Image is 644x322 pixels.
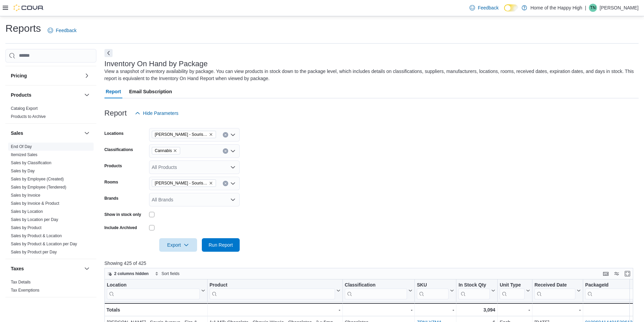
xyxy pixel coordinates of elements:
[129,85,172,98] span: Email Subscription
[11,217,58,222] a: Sales by Location per Day
[534,282,581,299] button: Received Date
[417,306,454,314] div: -
[56,27,76,34] span: Feedback
[152,147,181,154] span: Cannabis
[83,91,91,99] button: Products
[345,282,407,299] div: Classification
[345,282,407,288] div: Classification
[104,212,141,217] label: Show in stock only
[11,114,46,119] a: Products to Archive
[11,280,31,284] a: Tax Details
[230,197,236,202] button: Open list of options
[345,306,412,314] div: -
[602,270,610,278] button: Keyboard shortcuts
[504,4,518,11] input: Dark Mode
[162,271,180,276] span: Sort fields
[209,242,233,248] span: Run Report
[45,24,79,37] a: Feedback
[104,196,118,201] label: Brands
[106,85,121,98] span: Report
[11,242,77,246] a: Sales by Product & Location per Day
[107,282,200,299] div: Location
[623,270,631,278] button: Enter fullscreen
[11,72,27,79] h3: Pricing
[11,217,58,222] span: Sales by Location per Day
[105,270,151,278] button: 2 columns hidden
[155,131,208,138] span: [PERSON_NAME] - Souris Avenue - Fire & Flower
[345,282,412,299] button: Classification
[11,201,59,206] a: Sales by Invoice & Product
[417,282,449,299] div: SKU URL
[11,152,38,157] span: Itemized Sales
[11,72,81,79] button: Pricing
[530,4,582,12] p: Home of the Happy High
[107,282,205,299] button: Location
[11,209,43,214] a: Sales by Location
[11,225,42,230] a: Sales by Product
[11,233,62,239] span: Sales by Product & Location
[83,265,91,273] button: Taxes
[159,238,197,252] button: Export
[104,179,118,185] label: Rooms
[534,306,581,314] div: -
[11,144,32,149] span: End Of Day
[11,92,81,98] button: Products
[600,4,639,12] p: [PERSON_NAME]
[11,288,40,293] a: Tax Exemptions
[5,278,96,297] div: Taxes
[106,306,205,314] div: Totals
[11,169,35,173] a: Sales by Day
[83,72,91,80] button: Pricing
[534,282,575,288] div: Received Date
[11,144,32,149] a: End Of Day
[230,165,236,170] button: Open list of options
[104,131,124,136] label: Locations
[230,181,236,186] button: Open list of options
[11,168,35,174] span: Sales by Day
[152,131,216,138] span: Estevan - Souris Avenue - Fire & Flower
[223,181,228,186] button: Clear input
[210,282,335,288] div: Product
[210,306,340,314] div: -
[500,282,530,299] button: Unit Type
[478,4,498,11] span: Feedback
[152,270,182,278] button: Sort fields
[585,4,586,12] p: |
[209,132,213,137] button: Remove Estevan - Souris Avenue - Fire & Flower from selection in this group
[589,4,597,12] div: Tammy Neff
[11,265,81,272] button: Taxes
[152,179,216,187] span: Estevan - Souris Avenue - Fire & Flower - Sellable
[11,176,64,182] span: Sales by Employee (Created)
[114,271,149,276] span: 2 columns hidden
[5,22,41,35] h1: Reports
[223,132,228,138] button: Clear input
[500,282,525,288] div: Unit Type
[104,49,113,57] button: Next
[202,238,240,252] button: Run Report
[104,163,122,169] label: Products
[11,130,23,137] h3: Sales
[11,265,24,272] h3: Taxes
[163,238,193,252] span: Export
[11,177,64,181] a: Sales by Employee (Created)
[173,149,177,153] button: Remove Cannabis from selection in this group
[11,130,81,137] button: Sales
[5,143,96,259] div: Sales
[11,185,66,190] a: Sales by Employee (Tendered)
[104,68,635,82] div: View a snapshot of inventory availability by package. You can view products in stock down to the ...
[417,282,449,288] div: SKU
[500,306,530,314] div: -
[104,147,133,152] label: Classifications
[143,110,178,117] span: Hide Parameters
[467,1,501,15] a: Feedback
[155,180,208,187] span: [PERSON_NAME] - Souris Avenue - Fire & Flower - Sellable
[11,193,40,198] a: Sales by Invoice
[11,250,57,254] a: Sales by Product per Day
[5,104,96,123] div: Products
[613,270,621,278] button: Display options
[155,147,172,154] span: Cannabis
[11,160,51,166] span: Sales by Classification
